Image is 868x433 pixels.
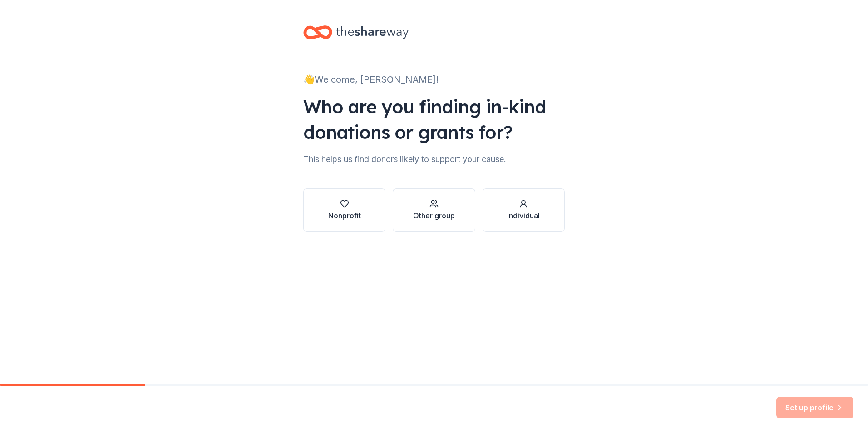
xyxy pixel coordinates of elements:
[393,188,475,232] button: Other group
[413,210,455,221] div: Other group
[303,152,565,167] div: This helps us find donors likely to support your cause.
[507,210,540,221] div: Individual
[303,72,565,87] div: 👋 Welcome, [PERSON_NAME]!
[483,188,565,232] button: Individual
[303,94,565,145] div: Who are you finding in-kind donations or grants for?
[328,210,361,221] div: Nonprofit
[303,188,385,232] button: Nonprofit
